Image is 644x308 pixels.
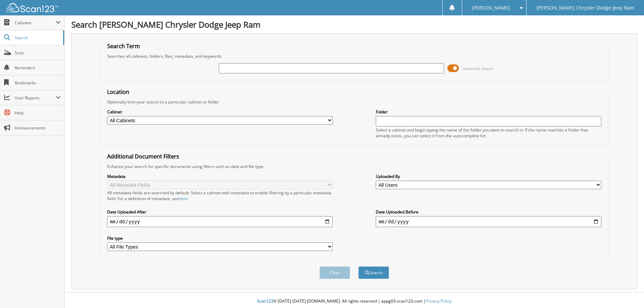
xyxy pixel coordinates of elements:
legend: Location [104,88,133,96]
label: Date Uploaded Before [376,209,601,215]
span: Advanced Search [463,66,493,71]
span: Bookmarks [15,80,61,86]
label: Metadata [107,173,333,179]
span: [PERSON_NAME] Chrysler Dodge Jeep Ram [536,6,634,10]
div: Searches all cabinets, folders, files, metadata, and keywords [104,53,605,59]
span: Scan123 [257,298,273,304]
div: All metadata fields are searched by default. Select a cabinet with metadata to enable filtering b... [107,190,333,201]
label: Cabinet [107,109,333,115]
span: Reminders [15,65,61,71]
label: Uploaded By [376,173,601,179]
img: scan123-logo-white.svg [7,3,58,12]
span: Cabinets [15,20,56,26]
legend: Search Term [104,42,143,50]
input: end [376,216,601,227]
button: Clear [319,266,350,279]
a: here [179,196,188,201]
input: start [107,216,333,227]
div: Select a cabinet and begin typing the name of the folder you want to search in. If the name match... [376,127,601,139]
label: File type [107,235,333,241]
span: [PERSON_NAME] [472,6,510,10]
legend: Additional Document Filters [104,153,183,160]
span: User Reports [15,95,56,101]
label: Folder [376,109,601,115]
span: Search [15,35,60,41]
div: Enhance your search for specific documents using filters such as date and file type. [104,164,605,169]
a: Privacy Policy [426,298,452,304]
div: Optionally limit your search to a particular cabinet or folder [104,99,605,105]
h1: Search [PERSON_NAME] Chrysler Dodge Jeep Ram [71,19,637,30]
button: Search [358,266,389,279]
span: Scan [15,50,61,56]
iframe: Chat Widget [610,275,644,308]
span: Announcements [15,125,61,131]
label: Date Uploaded After [107,209,333,215]
span: Help [15,110,61,116]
